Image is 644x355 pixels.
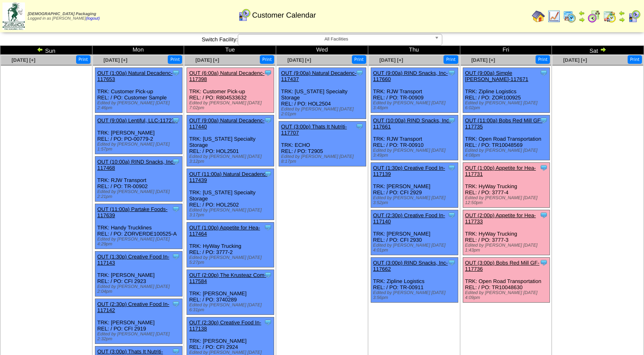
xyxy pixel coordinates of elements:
[540,258,548,267] img: Tooltip
[619,10,625,16] img: arrowleft.gif
[172,69,180,77] img: Tooltip
[287,57,311,63] a: [DATE] [+]
[172,157,180,166] img: Tooltip
[448,258,456,267] img: Tooltip
[371,68,458,113] div: TRK: RJW Transport REL: / PO: TR-00909
[37,46,43,53] img: arrowleft.gif
[187,270,274,315] div: TRK: [PERSON_NAME] REL: / PO: 3740289
[368,46,460,55] td: Thu
[187,68,274,113] div: TRK: Customer Pick-up REL: / PO: R804533632
[373,260,448,272] a: OUT (3:00p) RIND Snacks, Inc-117662
[189,208,274,218] div: Edited by [PERSON_NAME] [DATE] 3:17pm
[619,16,625,23] img: arrowright.gif
[532,10,545,23] img: home.gif
[97,70,173,82] a: OUT (1:00a) Natural Decadenc-117653
[196,57,219,63] a: [DATE] [+]
[373,70,448,82] a: OUT (9:00a) RIND Snacks, Inc-117660
[95,299,182,344] div: TRK: [PERSON_NAME] REL: / PO: CFI 2919
[465,195,550,205] div: Edited by [PERSON_NAME] [DATE] 12:50pm
[97,301,169,313] a: OUT (2:30p) Creative Food In-117142
[187,169,274,220] div: TRK: [US_STATE] Specialty Storage REL: / PO: HOL2502
[465,101,550,110] div: Edited by [PERSON_NAME] [DATE] 6:02pm
[2,2,25,30] img: zoroco-logo-small.webp
[552,46,644,55] td: Sat
[460,46,552,55] td: Fri
[379,57,403,63] a: [DATE] [+]
[86,16,100,21] a: (logout)
[11,57,35,63] a: [DATE] [+]
[28,12,96,16] span: [DEMOGRAPHIC_DATA] Packaging
[172,205,180,213] img: Tooltip
[97,159,175,171] a: OUT (10:00a) RIND Snacks, Inc-117468
[465,260,540,272] a: OUT (3:00p) Bobs Red Mill GF-117736
[97,142,182,152] div: Edited by [PERSON_NAME] [DATE] 1:57pm
[95,68,182,113] div: TRK: Customer Pick-up REL: / PO: Customer Sample
[187,222,274,267] div: TRK: HyWay Trucking REL: / PO: 3777-2
[356,69,364,77] img: Tooltip
[281,124,347,136] a: OUT (3:00p) Thats It Nutriti-117707
[373,101,458,110] div: Edited by [PERSON_NAME] [DATE] 3:48pm
[97,206,168,218] a: OUT (11:00a) Partake Foods-117639
[463,68,550,113] div: TRK: Zipline Logistics REL: / PO: ZOR100925
[465,165,536,177] a: OUT (1:00p) Appetite for Hea-117731
[189,272,266,284] a: OUT (2:00p) The Krusteaz Com-117584
[579,16,585,23] img: arrowright.gif
[463,258,550,303] div: TRK: Open Road Transportation REL: / PO: TR10048630
[371,163,458,208] div: TRK: [PERSON_NAME] REL: / PO: CFI 2929
[471,57,495,63] a: [DATE] [+]
[563,57,587,63] a: [DATE] [+]
[373,165,445,177] a: OUT (1:30p) Creative Food In-117139
[356,122,364,130] img: Tooltip
[97,332,182,342] div: Edited by [PERSON_NAME] [DATE] 2:32pm
[97,101,182,110] div: Edited by [PERSON_NAME] [DATE] 2:46pm
[281,70,356,82] a: OUT (9:00a) Natural Decadenc-117437
[264,318,272,326] img: Tooltip
[448,164,456,172] img: Tooltip
[187,115,274,166] div: TRK: [US_STATE] Specialty Storage REL: / PO: HOL2501
[241,34,431,44] span: All Facilities
[540,211,548,219] img: Tooltip
[628,55,642,64] button: Print
[465,243,550,253] div: Edited by [PERSON_NAME] [DATE] 1:43pm
[189,171,267,183] a: OUT (11:00a) Natural Decadenc-117439
[371,258,458,303] div: TRK: Zipline Logistics REL: / PO: TR-00911
[279,68,366,119] div: TRK: [US_STATE] Specialty Storage REL: / PO: HOL2504
[540,116,548,124] img: Tooltip
[465,148,550,158] div: Edited by [PERSON_NAME] [DATE] 4:08pm
[600,46,606,53] img: arrowright.gif
[373,195,458,205] div: Edited by [PERSON_NAME] [DATE] 3:52pm
[279,121,366,166] div: TRK: ECHO REL: / PO: T2905
[264,116,272,124] img: Tooltip
[189,255,274,265] div: Edited by [PERSON_NAME] [DATE] 5:27pm
[28,12,100,21] span: Logged in as [PERSON_NAME]
[189,154,274,164] div: Edited by [PERSON_NAME] [DATE] 3:12pm
[371,210,458,255] div: TRK: [PERSON_NAME] REL: / PO: CFI 2930
[189,225,260,237] a: OUT (1:00p) Appetite for Hea-117464
[448,116,456,124] img: Tooltip
[373,212,445,225] a: OUT (2:30p) Creative Food In-117140
[540,69,548,77] img: Tooltip
[172,300,180,308] img: Tooltip
[371,115,458,160] div: TRK: RJW Transport REL: / PO: TR-00910
[281,107,366,117] div: Edited by [PERSON_NAME] [DATE] 2:01pm
[189,319,261,332] a: OUT (2:30p) Creative Food In-117138
[238,9,251,22] img: calendarcustomer.gif
[260,55,274,64] button: Print
[104,57,127,63] a: [DATE] [+]
[97,117,178,124] a: OUT (9:00a) Lentiful, LLC-117276
[95,157,182,202] div: TRK: RJW Transport REL: / PO: TR-00902
[465,117,543,130] a: OUT (11:00a) Bobs Red Mill GF-117735
[97,254,169,266] a: OUT (1:30p) Creative Food In-117143
[264,170,272,178] img: Tooltip
[281,154,366,164] div: Edited by [PERSON_NAME] [DATE] 8:17pm
[95,252,182,297] div: TRK: [PERSON_NAME] REL: / PO: CFI 2923
[352,55,366,64] button: Print
[189,70,264,82] a: OUT (6:00a) Natural Decadenc-117398
[444,55,458,64] button: Print
[97,237,182,247] div: Edited by [PERSON_NAME] [DATE] 4:29pm
[540,164,548,172] img: Tooltip
[264,223,272,231] img: Tooltip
